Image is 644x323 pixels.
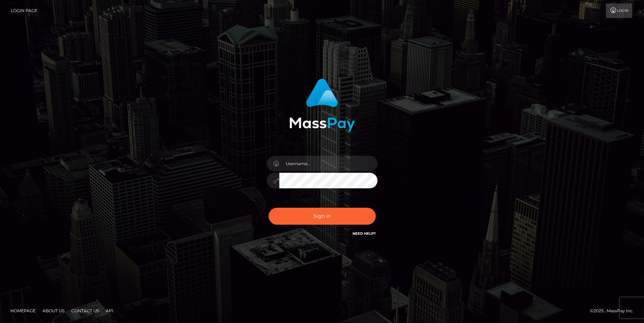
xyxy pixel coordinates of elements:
[289,79,355,132] img: MassPay Login
[353,231,376,236] a: Need Help?
[40,305,67,316] a: About Us
[103,305,116,316] a: API
[8,305,38,316] a: Homepage
[269,208,376,225] button: Sign in
[279,156,377,171] input: Username...
[590,307,639,315] div: © 2025 , MassPay Inc.
[11,3,37,18] a: Login Page
[68,305,102,316] a: Contact Us
[606,3,632,18] a: Login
